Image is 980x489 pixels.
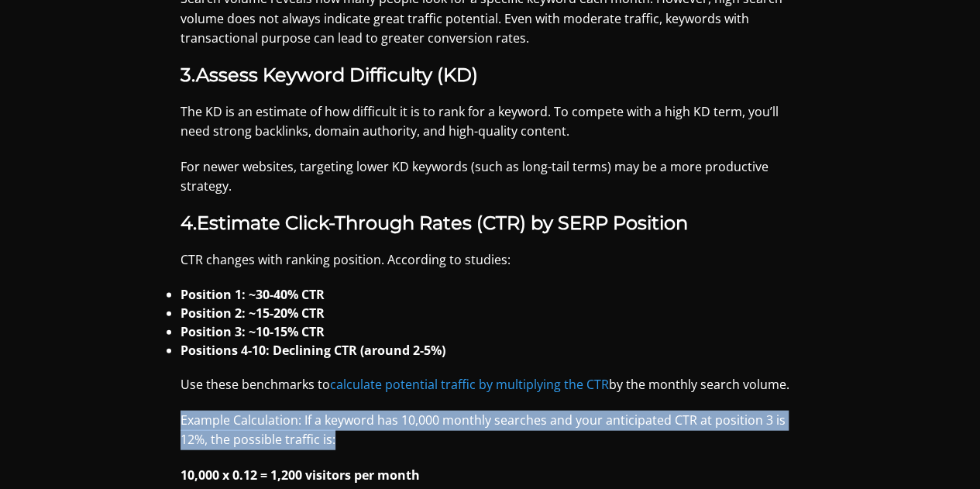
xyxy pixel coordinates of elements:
h3: 3. [181,64,800,87]
strong: Positions 4-10: Declining CTR (around 2-5%) [181,342,445,359]
h3: 4. [181,212,800,235]
p: Example Calculation: If a keyword has 10,000 monthly searches and your anticipated CTR at positio... [181,411,800,450]
a: calculate potential traffic by multiplying the CTR [330,376,609,393]
strong: Position 3: ~10-15% CTR [181,323,325,340]
iframe: Chat Widget [903,415,980,489]
strong: Assess Keyword Difficulty (KD) [196,64,478,86]
strong: Position 1: ~30-40% CTR [181,286,325,303]
p: For newer websites, targeting lower KD keywords (such as long-tail terms) may be a more productiv... [181,157,800,197]
p: CTR changes with ranking position. According to studies: [181,250,800,270]
strong: Estimate Click-Through Rates (CTR) by SERP Position [197,212,688,234]
strong: Position 2: ~15-20% CTR [181,305,325,322]
p: Use these benchmarks to by the monthly search volume. [181,375,800,395]
strong: 10,000 x 0.12 = 1,200 visitors per month [181,467,420,484]
p: The KD is an estimate of how difficult it is to rank for a keyword. To compete with a high KD ter... [181,102,800,142]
